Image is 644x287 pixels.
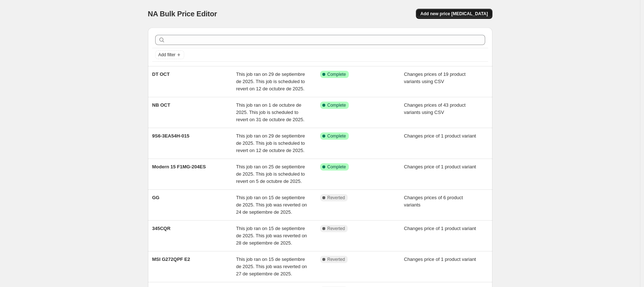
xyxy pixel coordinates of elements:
[152,133,190,139] span: 9S6-3EA54H-015
[236,164,305,184] span: This job ran on 25 de septiembre de 2025. This job is scheduled to revert on 5 de octubre de 2025.
[327,164,346,170] span: Complete
[327,71,346,77] span: Complete
[327,257,345,262] span: Reverted
[152,102,170,108] span: NB OCT
[152,195,160,200] span: GG
[404,257,476,262] span: Changes price of 1 product variant
[236,71,305,91] span: This job ran on 29 de septiembre de 2025. This job is scheduled to revert on 12 de octubre de 2025.
[236,195,307,215] span: This job ran on 15 de septiembre de 2025. This job was reverted on 24 de septiembre de 2025.
[236,226,307,246] span: This job ran on 15 de septiembre de 2025. This job was reverted on 28 de septiembre de 2025.
[152,164,206,169] span: Modern 15 F1MG-204ES
[152,257,190,262] span: MSI G272QPF E2
[404,164,476,169] span: Changes price of 1 product variant
[327,226,345,231] span: Reverted
[327,195,345,201] span: Reverted
[327,102,346,108] span: Complete
[404,71,466,84] span: Changes prices of 19 product variants using CSV
[327,133,346,139] span: Complete
[420,11,488,17] span: Add new price [MEDICAL_DATA]
[236,102,305,122] span: This job ran on 1 de octubre de 2025. This job is scheduled to revert on 31 de octubre de 2025.
[152,226,171,231] span: 345CQR
[416,9,492,19] button: Add new price [MEDICAL_DATA]
[236,257,307,276] span: This job ran on 15 de septiembre de 2025. This job was reverted on 27 de septiembre de 2025.
[155,50,184,59] button: Add filter
[404,133,476,139] span: Changes price of 1 product variant
[404,226,476,231] span: Changes price of 1 product variant
[148,10,217,18] span: NA Bulk Price Editor
[158,52,176,58] span: Add filter
[404,102,466,115] span: Changes prices of 43 product variants using CSV
[236,133,305,153] span: This job ran on 29 de septiembre de 2025. This job is scheduled to revert on 12 de octubre de 2025.
[152,71,170,77] span: DT OCT
[404,195,463,208] span: Changes prices of 6 product variants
